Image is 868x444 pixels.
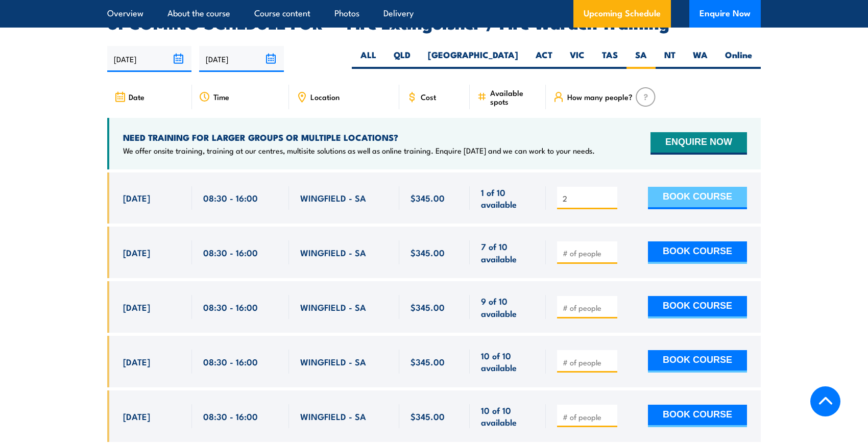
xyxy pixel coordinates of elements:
input: # of people [563,357,614,367]
h2: UPCOMING SCHEDULE FOR - "Fire Extinguisher / Fire Warden Training" [107,15,761,30]
label: ALL [352,49,385,69]
span: How many people? [567,92,633,101]
span: 08:30 - 16:00 [203,192,258,204]
button: BOOK COURSE [648,241,747,264]
button: BOOK COURSE [648,350,747,373]
p: We offer onsite training, training at our centres, multisite solutions as well as online training... [123,145,595,156]
span: 10 of 10 available [481,404,535,428]
span: $345.00 [411,301,445,313]
span: 08:30 - 16:00 [203,410,258,422]
label: [GEOGRAPHIC_DATA] [419,49,527,69]
label: VIC [561,49,593,69]
span: $345.00 [411,410,445,422]
span: 7 of 10 available [481,240,535,264]
input: # of people [563,303,614,313]
label: TAS [593,49,626,69]
button: BOOK COURSE [648,296,747,318]
span: 10 of 10 available [481,350,535,374]
input: # of people [563,193,614,204]
span: Location [310,92,340,101]
span: WINGFIELD - SA [300,356,366,367]
label: QLD [385,49,419,69]
label: WA [684,49,716,69]
span: Time [213,92,229,101]
input: # of people [563,248,614,258]
span: [DATE] [123,356,150,367]
label: NT [656,49,684,69]
span: WINGFIELD - SA [300,246,366,258]
input: To date [199,46,283,72]
input: From date [107,46,191,72]
span: [DATE] [123,246,150,258]
span: [DATE] [123,410,150,422]
span: [DATE] [123,192,150,204]
span: [DATE] [123,301,150,313]
span: WINGFIELD - SA [300,301,366,313]
label: Online [716,49,761,69]
span: Date [129,92,144,101]
label: ACT [527,49,561,69]
span: $345.00 [411,246,445,258]
span: 08:30 - 16:00 [203,246,258,258]
span: 9 of 10 available [481,295,535,319]
label: SA [626,49,656,69]
h4: NEED TRAINING FOR LARGER GROUPS OR MULTIPLE LOCATIONS? [123,132,595,143]
button: BOOK COURSE [648,187,747,209]
span: WINGFIELD - SA [300,192,366,204]
button: BOOK COURSE [648,405,747,427]
span: $345.00 [411,192,445,204]
button: ENQUIRE NOW [650,132,747,155]
span: 1 of 10 available [481,186,535,210]
span: 08:30 - 16:00 [203,356,258,367]
span: 08:30 - 16:00 [203,301,258,313]
input: # of people [563,412,614,422]
span: Available spots [490,88,539,106]
span: $345.00 [411,356,445,367]
span: WINGFIELD - SA [300,410,366,422]
span: Cost [421,92,436,101]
